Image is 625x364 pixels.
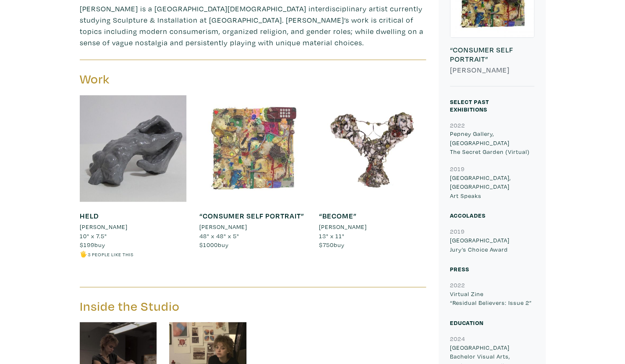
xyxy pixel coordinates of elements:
[319,222,366,231] li: [PERSON_NAME]
[450,211,486,219] small: Accolades
[450,335,465,343] small: 2024
[319,232,344,240] span: 13" x 11"
[199,222,247,231] li: [PERSON_NAME]
[80,241,94,249] span: $199
[319,241,333,249] span: $750
[80,71,247,87] h3: Work
[199,211,304,221] a: “CONSUMER SELF PORTRAIT”
[80,232,107,240] span: 10" x 7.5"
[450,65,534,75] h6: [PERSON_NAME]
[450,289,534,307] p: Virtual Zine “Residual Believers: Issue 2”
[199,232,239,240] span: 48" x 48" x 5"
[450,319,484,327] small: Education
[450,236,534,254] p: [GEOGRAPHIC_DATA] Jury’s Choice Award
[450,281,465,289] small: 2022
[319,222,426,231] a: [PERSON_NAME]
[450,227,465,235] small: 2019
[319,211,356,221] a: “BECOME”
[450,98,489,113] small: Select Past Exhibitions
[450,129,534,156] p: Pepney Gallery, [GEOGRAPHIC_DATA] The Secret Garden (Virtual)
[319,241,344,249] span: buy
[450,173,534,200] p: [GEOGRAPHIC_DATA], [GEOGRAPHIC_DATA] Art Speaks
[80,241,105,249] span: buy
[450,165,465,173] small: 2019
[199,241,228,249] span: buy
[80,299,247,315] h3: Inside the Studio
[199,241,217,249] span: $1000
[80,211,99,221] a: HELD
[450,121,465,129] small: 2022
[450,265,469,273] small: Press
[199,222,306,231] a: [PERSON_NAME]
[450,45,534,63] h6: “CONSUMER SELF PORTRAIT”
[80,222,187,231] a: [PERSON_NAME]
[80,3,426,48] p: [PERSON_NAME] is a [GEOGRAPHIC_DATA][DEMOGRAPHIC_DATA] interdisciplinary artist currently studyin...
[80,222,128,231] li: [PERSON_NAME]
[80,250,187,259] li: 🖐️
[88,251,133,257] small: 3 people like this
